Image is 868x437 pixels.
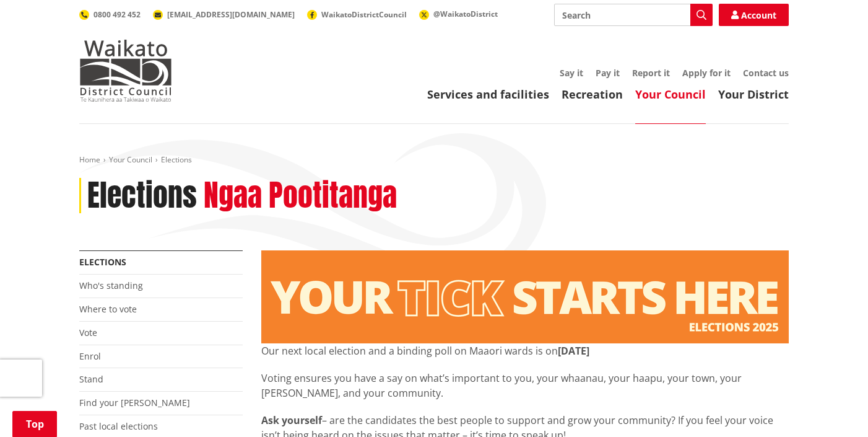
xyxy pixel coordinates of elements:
a: 0800 492 452 [79,9,141,20]
a: Vote [79,327,97,338]
a: Find your [PERSON_NAME] [79,397,190,408]
a: [EMAIL_ADDRESS][DOMAIN_NAME] [153,9,295,20]
a: Pay it [596,67,620,79]
a: Enrol [79,350,101,362]
h1: Elections [87,178,197,214]
span: WaikatoDistrictCouncil [321,9,407,20]
input: Search input [554,4,713,26]
a: Past local elections [79,420,158,432]
a: Recreation [562,87,623,102]
a: Contact us [743,67,789,79]
span: 0800 492 452 [93,9,141,20]
a: Who's standing [79,280,143,291]
a: Report it [632,67,670,79]
p: Our next local election and a binding poll on Maaori wards is on [261,343,789,358]
a: Your District [718,87,789,102]
p: Voting ensures you have a say on what’s important to you, your whaanau, your haapu, your town, yo... [261,371,789,400]
a: Say it [560,67,583,79]
a: Home [79,154,100,165]
span: Elections [161,154,192,165]
strong: Ask yourself [261,413,322,427]
h2: Ngaa Pootitanga [204,178,397,214]
a: Services and facilities [427,87,549,102]
a: Your Council [635,87,706,102]
a: Stand [79,373,103,385]
span: @WaikatoDistrict [433,9,498,19]
a: @WaikatoDistrict [419,9,498,19]
img: Elections - Website banner [261,250,789,343]
span: [EMAIL_ADDRESS][DOMAIN_NAME] [167,9,295,20]
a: Apply for it [682,67,731,79]
a: Where to vote [79,303,137,315]
a: WaikatoDistrictCouncil [307,9,407,20]
a: Elections [79,256,126,268]
strong: [DATE] [558,344,589,358]
a: Your Council [109,154,152,165]
a: Account [719,4,789,26]
a: Top [12,411,57,437]
nav: breadcrumb [79,155,789,166]
img: Waikato District Council - Te Kaunihera aa Takiwaa o Waikato [79,40,172,102]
